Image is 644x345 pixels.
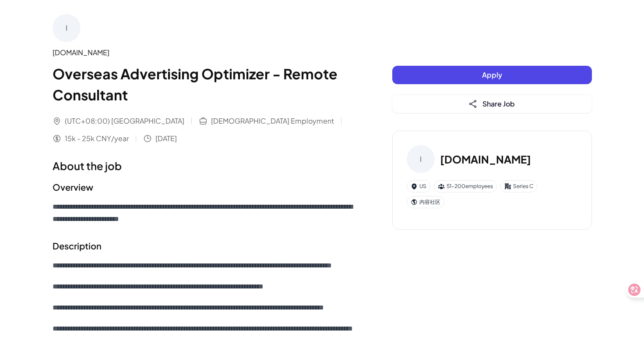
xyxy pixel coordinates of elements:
[53,239,357,253] h2: Description
[407,180,430,192] div: US
[53,158,357,174] h1: About the job
[392,95,592,113] button: Share Job
[434,180,497,192] div: 51-200 employees
[53,181,357,194] h2: Overview
[500,180,537,192] div: Series C
[482,99,515,108] span: Share Job
[407,145,435,173] div: I
[440,151,531,167] h3: [DOMAIN_NAME]
[211,116,334,126] span: [DEMOGRAPHIC_DATA] Employment
[65,133,129,144] span: 15k - 25k CNY/year
[407,196,444,208] div: 内容社区
[53,63,357,105] h1: Overseas Advertising Optimizer - Remote Consultant
[155,133,177,144] span: [DATE]
[65,116,184,126] span: (UTC+08:00) [GEOGRAPHIC_DATA]
[482,70,502,79] span: Apply
[53,14,81,42] div: I
[53,47,357,58] div: [DOMAIN_NAME]
[392,66,592,84] button: Apply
